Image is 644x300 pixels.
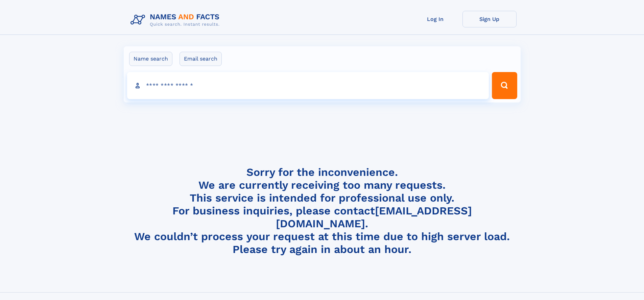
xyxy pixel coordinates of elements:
[462,11,517,27] a: Sign Up
[129,52,172,66] label: Name search
[180,52,222,66] label: Email search
[492,72,517,99] button: Search Button
[128,166,517,256] h4: Sorry for the inconvenience. We are currently receiving too many requests. This service is intend...
[276,204,472,230] a: [EMAIL_ADDRESS][DOMAIN_NAME]
[128,11,225,29] img: Logo Names and Facts
[408,11,462,27] a: Log In
[127,72,489,99] input: search input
